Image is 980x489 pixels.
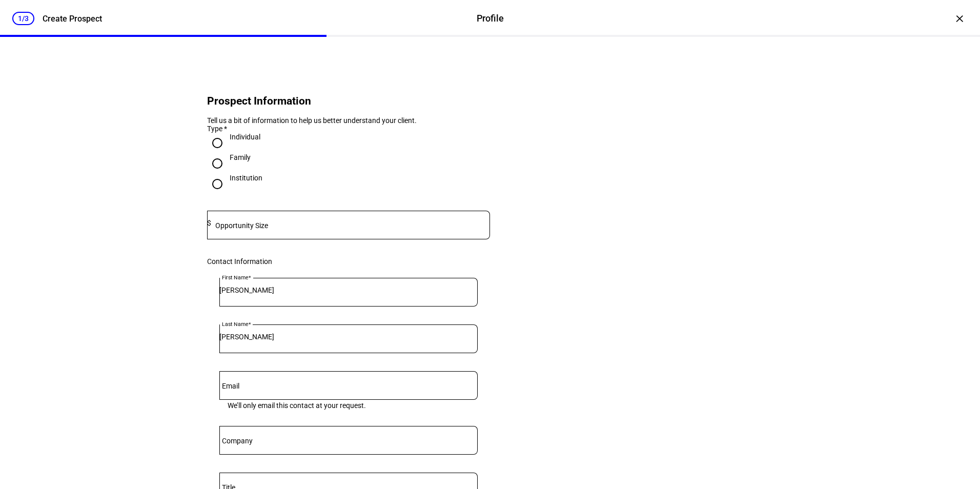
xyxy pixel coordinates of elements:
[207,219,211,227] span: $
[228,400,366,410] mat-hint: We’ll only email this contact at your request.
[230,153,251,161] div: Family
[207,257,490,266] div: Contact Information
[207,125,490,133] div: Type *
[215,221,268,230] mat-label: Opportunity Size
[951,10,968,27] div: ×
[230,174,262,182] div: Institution
[230,133,260,141] div: Individual
[222,321,248,327] mat-label: Last Name
[477,12,504,25] div: Profile
[207,95,490,107] h2: Prospect Information
[207,116,490,125] div: Tell us a bit of information to help us better understand your client.
[222,382,239,390] mat-label: Email
[222,274,248,280] mat-label: First Name
[43,14,102,24] div: Create Prospect
[12,12,34,25] div: 1/3
[222,437,253,445] mat-label: Company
